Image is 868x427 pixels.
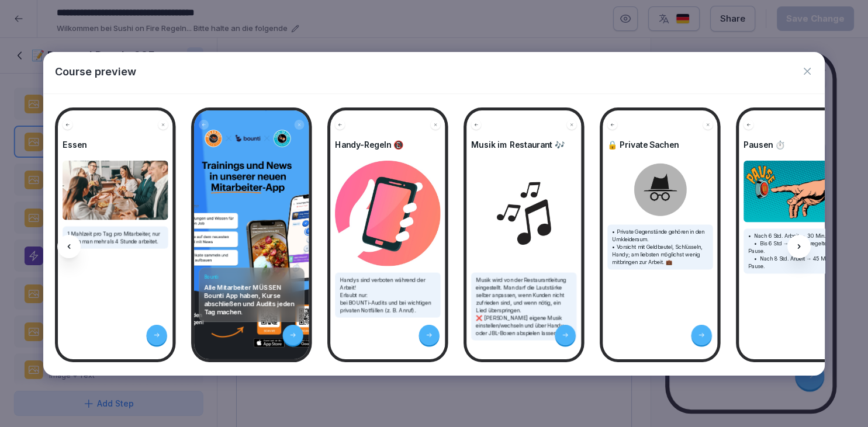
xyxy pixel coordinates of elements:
[476,276,572,336] p: Musik wird von der Restaurantleitung eingestellt. Man darf die Lautstärke selber anpassen, wenn K...
[340,276,436,314] p: Handys sind verboten während der Arbeit! Erlaubt nur: bei BOUNTi-Audits und bei wichtigen private...
[607,140,713,150] h4: 🔒 Private Sachen
[63,161,168,220] img: Image and Text preview image
[748,232,845,270] p: • Nach 6 Std. Arbeit → 30 Min. Pause. • Bis 6 Std → keine geregelte Pause. • Nach 8 Std. Arbeit →...
[67,230,164,245] p: 1 Mahlzeit pro Tag pro Mitarbeiter, nur wenn man mehr als 4 Stunde arbeitet.
[55,64,136,79] p: Course preview
[335,140,441,150] h4: Handy-Regeln 📵
[743,140,849,150] h4: Pausen ⏱️
[204,273,300,280] h4: Bounti
[607,161,713,218] img: Image and Text preview image
[743,161,849,222] img: Image and Text preview image
[612,228,708,266] p: • Private Gegenstände gehören in den Umkleideraum. • Vorsicht mit Geldbeutel, Schlüsseln, Handy; ...
[471,140,577,150] h4: Musik im Restaurant 🎶
[335,161,441,266] img: Image and Text preview image
[63,140,168,150] h4: Essen
[204,283,300,315] p: Alle Mitarbeiter MÜSSEN Bounti App haben, Kurse abschließen und Audits jeden Tag machen.
[471,161,577,266] img: Image and Text preview image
